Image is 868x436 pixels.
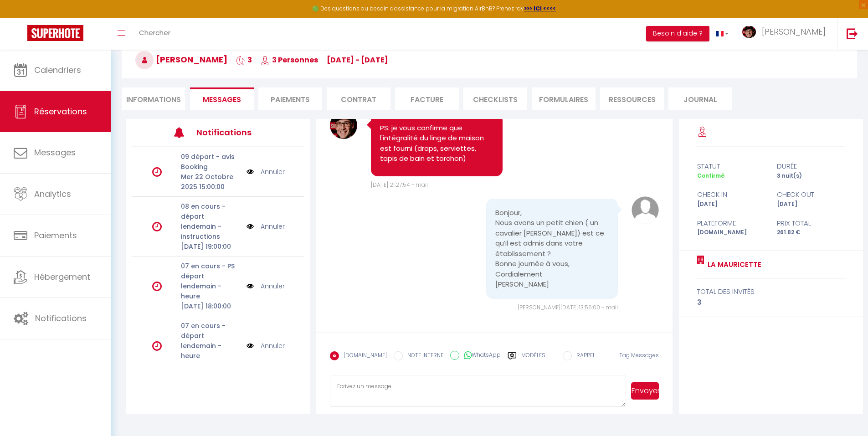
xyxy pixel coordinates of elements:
[258,87,322,110] li: Paiements
[181,152,241,172] p: 09 départ - avis Booking
[735,18,837,50] a: ... [PERSON_NAME]
[339,351,387,361] label: [DOMAIN_NAME]
[704,259,761,270] a: La Mauricette
[261,281,285,291] a: Annuler
[181,241,241,251] p: [DATE] 19:00:00
[34,64,81,76] span: Calendriers
[742,26,756,38] img: ...
[35,313,87,324] span: Notifications
[236,55,252,65] span: 3
[403,351,443,361] label: NOTE INTERNE
[330,112,357,139] img: 17024677876402.jpg
[135,54,227,65] span: [PERSON_NAME]
[518,303,618,311] span: [PERSON_NAME][DATE] 13:56:00 - mail
[771,172,851,180] div: 3 nuit(s)
[261,55,318,65] span: 3 Personnes
[27,25,83,41] img: Super Booking
[203,94,241,105] span: Messages
[247,167,254,177] img: NO IMAGE
[459,351,501,361] label: WhatsApp
[196,122,268,143] h3: Notifications
[122,87,185,110] li: Informations
[697,286,845,297] div: total des invités
[181,321,241,361] p: 07 en cours - départ lendemain - heure
[261,221,285,231] a: Annuler
[600,87,664,110] li: Ressources
[395,87,459,110] li: Facture
[771,218,851,229] div: Prix total
[762,26,826,37] span: [PERSON_NAME]
[34,106,87,117] span: Réservations
[261,167,285,177] a: Annuler
[463,87,527,110] li: CHECKLISTS
[532,87,596,110] li: FORMULAIRES
[691,228,771,237] div: [DOMAIN_NAME]
[181,172,241,192] p: Mer 22 Octobre 2025 15:00:00
[380,123,493,164] p: PS: je vous confirme que l'intégralité du linge de maison est fourni (draps, serviettes, tapis de...
[691,200,771,209] div: [DATE]
[521,351,545,367] label: Modèles
[697,172,724,180] span: Confirmé
[668,87,732,110] li: Journal
[619,351,659,359] span: Tag Messages
[34,188,71,200] span: Analytics
[697,297,845,308] div: 3
[495,208,609,290] pre: Bonjour, Nous avons un petit chien ( un cavalier [PERSON_NAME]) est ce qu’il est admis dans votre...
[34,230,77,241] span: Paiements
[631,382,659,400] button: Envoyer
[572,351,595,361] label: RAPPEL
[691,218,771,229] div: Plateforme
[691,189,771,200] div: check in
[132,18,177,50] a: Chercher
[247,341,254,351] img: NO IMAGE
[771,161,851,172] div: durée
[34,147,76,158] span: Messages
[181,201,241,241] p: 08 en cours - départ lendemain - instructions
[771,189,851,200] div: check out
[371,181,428,189] span: [DATE] 21:27:54 - mail
[34,271,90,282] span: Hébergement
[327,87,390,110] li: Contrat
[247,221,254,231] img: NO IMAGE
[261,341,285,351] a: Annuler
[247,281,254,291] img: NO IMAGE
[632,196,659,224] img: avatar.png
[181,301,241,311] p: [DATE] 18:00:00
[139,28,170,37] span: Chercher
[771,228,851,237] div: 261.82 €
[847,28,858,39] img: logout
[771,200,851,209] div: [DATE]
[524,5,556,12] a: >>> ICI <<<<
[327,55,388,65] span: [DATE] - [DATE]
[691,161,771,172] div: statut
[646,26,709,41] button: Besoin d'aide ?
[181,261,241,301] p: 07 en cours - PS départ lendemain - heure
